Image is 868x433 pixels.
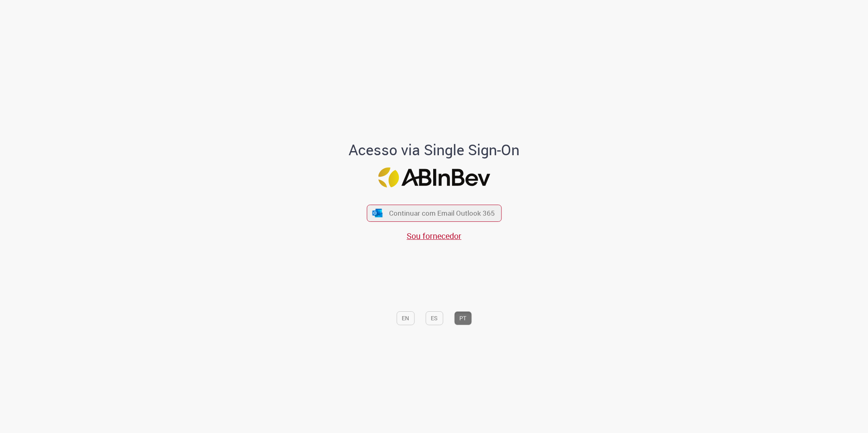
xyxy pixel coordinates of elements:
a: Sou fornecedor [407,230,461,241]
button: EN [396,311,414,325]
h1: Acesso via Single Sign-On [321,142,548,158]
button: ícone Azure/Microsoft 360 Continuar com Email Outlook 365 [367,205,501,221]
img: Logo ABInBev [378,167,490,187]
button: ES [425,311,443,325]
img: ícone Azure/Microsoft 360 [372,209,383,217]
button: PT [454,311,472,325]
span: Continuar com Email Outlook 365 [389,209,495,218]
